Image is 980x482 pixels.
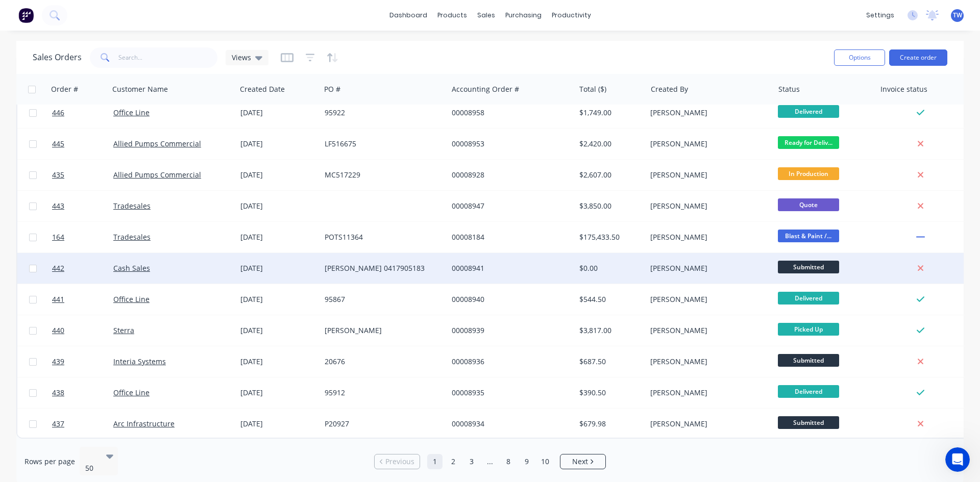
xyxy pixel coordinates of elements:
a: Sterra [113,325,134,335]
div: 00008953 [452,139,565,149]
a: Previous page [375,456,420,467]
div: [PERSON_NAME] [650,263,764,273]
span: Picked Up [778,323,839,336]
span: Delivered [778,105,839,118]
span: 443 [52,201,64,211]
span: 440 [52,325,64,336]
div: [PERSON_NAME] [650,108,764,118]
div: Total ($) [579,84,606,94]
div: [PERSON_NAME] [650,294,764,305]
div: 95912 [325,388,438,398]
div: [DATE] [240,139,316,149]
a: Tradesales [113,232,151,242]
span: 441 [52,294,64,305]
img: Factory [18,8,34,23]
a: Allied Pumps Commercial [113,170,201,180]
span: Ready for Deliv... [778,136,839,149]
a: Page 10 [537,454,553,469]
a: 443 [52,191,113,221]
div: 00008940 [452,294,565,305]
div: $544.50 [579,294,639,305]
a: 441 [52,284,113,315]
a: Arc Infrastructure [113,419,175,428]
div: Created By [651,84,688,94]
span: In Production [778,167,839,180]
div: 00008184 [452,232,565,242]
a: Interia Systems [113,357,166,366]
div: settings [861,8,899,23]
div: 00008941 [452,263,565,273]
div: [PERSON_NAME] [650,419,764,429]
span: Submitted [778,354,839,367]
a: 445 [52,129,113,159]
a: Page 9 [519,454,534,469]
div: Order # [51,84,78,94]
div: [DATE] [240,232,316,242]
span: Rows per page [24,456,75,467]
div: Created Date [240,84,285,94]
div: [DATE] [240,419,316,429]
div: [PERSON_NAME] [650,357,764,367]
a: 435 [52,160,113,190]
div: PO # [324,84,340,94]
a: Next page [560,456,605,467]
span: Submitted [778,261,839,273]
a: Office Line [113,388,150,397]
div: $0.00 [579,263,639,273]
a: Allied Pumps Commercial [113,139,201,148]
button: Create order [889,49,947,66]
span: Quote [778,198,839,211]
span: 438 [52,388,64,398]
div: $390.50 [579,388,639,398]
div: [PERSON_NAME] 0417905183 [325,263,438,273]
div: $1,749.00 [579,108,639,118]
div: 00008939 [452,325,565,336]
a: 440 [52,315,113,346]
div: [PERSON_NAME] [650,170,764,180]
ul: Pagination [370,454,610,469]
a: 164 [52,222,113,252]
span: 445 [52,139,64,149]
a: Page 8 [501,454,516,469]
span: Views [232,52,251,63]
div: LF516675 [325,139,438,149]
div: [PERSON_NAME] [650,232,764,242]
h1: Sales Orders [33,53,82,62]
span: TW [953,11,962,20]
div: $175,433.50 [579,232,639,242]
div: [PERSON_NAME] [325,325,438,336]
a: Tradesales [113,201,151,211]
span: Delivered [778,292,839,305]
a: dashboard [384,8,432,23]
div: 00008947 [452,201,565,211]
span: 446 [52,108,64,118]
div: P20927 [325,419,438,429]
div: 00008936 [452,357,565,367]
div: [PERSON_NAME] [650,325,764,336]
a: Page 1 is your current page [427,454,443,469]
a: 437 [52,409,113,439]
a: 446 [52,97,113,128]
div: [PERSON_NAME] [650,388,764,398]
a: Page 3 [464,454,479,469]
div: 00008958 [452,108,565,118]
div: [DATE] [240,325,316,336]
div: Status [778,84,800,94]
span: Next [572,456,588,467]
span: Previous [385,456,414,467]
div: Invoice status [880,84,927,94]
div: Customer Name [112,84,168,94]
a: 439 [52,346,113,377]
span: 437 [52,419,64,429]
input: Search... [118,47,218,68]
a: Cash Sales [113,263,150,273]
div: $2,420.00 [579,139,639,149]
div: $3,850.00 [579,201,639,211]
span: 439 [52,357,64,367]
div: POTS11364 [325,232,438,242]
div: products [432,8,472,23]
div: [DATE] [240,108,316,118]
div: 20676 [325,357,438,367]
div: purchasing [500,8,547,23]
div: [PERSON_NAME] [650,139,764,149]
